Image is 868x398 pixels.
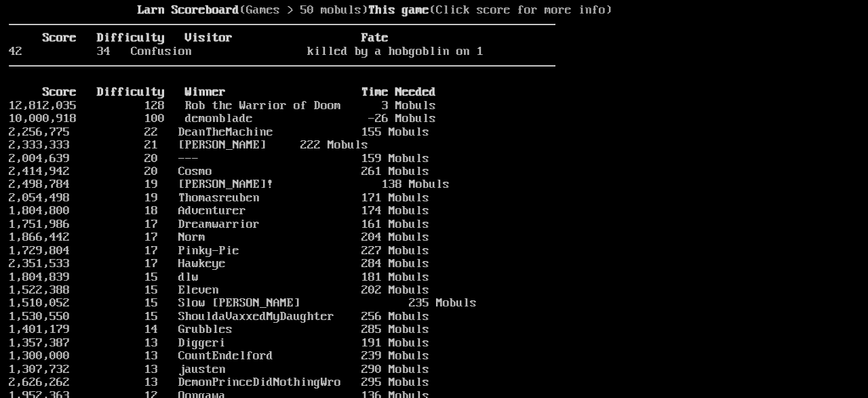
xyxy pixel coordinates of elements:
a: 1,530,550 15 ShouldaVaxxedMyDaughter 256 Mobuls [9,310,429,323]
a: 2,498,784 19 [PERSON_NAME]! 138 Mobuls [9,178,450,191]
a: 2,333,333 21 [PERSON_NAME] 222 Mobuls [9,138,368,152]
a: 2,351,533 17 Hawkeye 284 Mobuls [9,257,429,271]
a: 1,522,388 15 Eleven 202 Mobuls [9,283,429,297]
a: 2,626,262 13 DemonPrinceDidNothingWro 295 Mobuls [9,376,429,389]
a: 2,256,775 22 DeanTheMachine 155 Mobuls [9,125,429,139]
a: 1,751,986 17 Dreamwarrior 161 Mobuls [9,218,429,231]
larn: (Games > 50 mobuls) (Click score for more info) Click on a score for more information ---- Reload... [9,4,555,378]
a: 12,812,035 128 Rob the Warrior of Doom 3 Mobuls [9,99,436,113]
a: 1,510,052 15 Slow [PERSON_NAME] 235 Mobuls [9,296,477,310]
a: 1,804,839 15 dlw 181 Mobuls [9,271,429,284]
a: 1,866,442 17 Norm 204 Mobuls [9,231,429,244]
a: 42 34 Confusion killed by a hobgoblin on 1 [9,45,484,58]
b: Score Difficulty Winner Time Needed [43,85,436,99]
a: 1,804,800 18 Adventurer 174 Mobuls [9,204,429,218]
a: 1,401,179 14 Grubbles 285 Mobuls [9,323,429,336]
b: Score Difficulty Visitor Fate [43,31,389,45]
b: This game [368,3,429,17]
b: Larn Scoreboard [138,3,239,17]
a: 1,729,804 17 Pinky-Pie 227 Mobuls [9,244,429,258]
a: 1,357,387 13 Diggeri 191 Mobuls [9,336,429,350]
a: 2,054,498 19 Thomasreuben 171 Mobuls [9,191,429,205]
a: 2,414,942 20 Cosmo 261 Mobuls [9,165,429,178]
a: 1,307,732 13 jausten 290 Mobuls [9,363,429,376]
a: 10,000,918 100 demonblade -26 Mobuls [9,112,436,125]
a: 2,004,639 20 --- 159 Mobuls [9,152,429,165]
a: 1,300,000 13 CountEndelford 239 Mobuls [9,349,429,363]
